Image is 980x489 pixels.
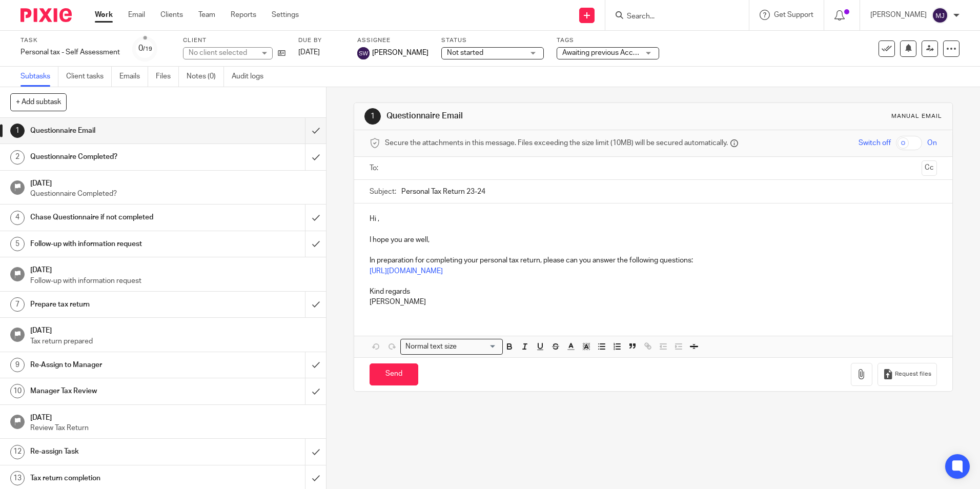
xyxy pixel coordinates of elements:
[30,357,207,373] h1: Re-Assign to Manager
[385,138,728,148] span: Secure the attachments in this message. Files exceeding the size limit (10MB) will be secured aut...
[21,8,72,22] img: Pixie
[30,336,316,347] p: Tax return prepared
[30,444,207,459] h1: Re-assign Task
[272,10,299,20] a: Settings
[932,7,948,24] img: svg%3E
[10,237,25,251] div: 5
[10,93,67,111] button: + Add subtask
[138,43,152,54] div: 0
[232,67,271,87] a: Audit logs
[370,235,936,245] p: I hope you are well,
[370,255,936,266] p: In preparation for completing your personal tax return, please can you answer the following quest...
[21,47,120,57] div: Personal tax - Self Assessment
[189,48,255,58] div: No client selected
[21,36,120,45] label: Task
[30,236,207,252] h1: Follow-up with information request
[10,150,25,165] div: 2
[30,189,316,199] p: Questionnaire Completed?
[441,36,544,45] label: Status
[460,341,497,352] input: Search for option
[400,339,503,355] div: Search for option
[30,210,207,225] h1: Chase Questionnaire if not completed
[859,138,891,148] span: Switch off
[119,67,148,87] a: Emails
[370,214,936,224] p: Hi ,
[370,187,396,197] label: Subject:
[30,471,207,486] h1: Tax return completion
[562,49,658,56] span: Awaiting previous Accountant
[557,36,659,45] label: Tags
[156,67,179,87] a: Files
[128,10,145,20] a: Email
[372,48,428,58] span: [PERSON_NAME]
[30,176,316,189] h1: [DATE]
[30,323,316,336] h1: [DATE]
[370,268,443,275] a: [URL][DOMAIN_NAME]
[30,262,316,275] h1: [DATE]
[10,471,25,485] div: 13
[66,67,112,87] a: Client tasks
[927,138,937,148] span: On
[30,276,316,286] p: Follow-up with information request
[891,112,942,120] div: Manual email
[231,10,256,20] a: Reports
[30,423,316,433] p: Review Tax Return
[10,124,25,138] div: 1
[30,383,207,399] h1: Manager Tax Review
[10,358,25,372] div: 9
[364,108,381,125] div: 1
[30,410,316,423] h1: [DATE]
[30,297,207,312] h1: Prepare tax return
[370,276,936,297] p: Kind regards
[187,67,224,87] a: Notes (0)
[10,211,25,225] div: 4
[10,445,25,459] div: 12
[298,36,344,45] label: Due by
[183,36,285,45] label: Client
[870,10,927,20] p: [PERSON_NAME]
[877,363,937,386] button: Request files
[626,12,718,22] input: Search
[447,49,483,56] span: Not started
[143,46,152,52] small: /19
[30,149,207,165] h1: Questionnaire Completed?
[370,163,381,173] label: To:
[357,47,370,59] img: svg%3E
[95,10,113,20] a: Work
[30,123,207,138] h1: Questionnaire Email
[370,363,418,385] input: Send
[21,67,58,87] a: Subtasks
[357,36,428,45] label: Assignee
[10,384,25,398] div: 10
[403,341,459,352] span: Normal text size
[298,49,320,56] span: [DATE]
[198,10,215,20] a: Team
[370,297,936,307] p: [PERSON_NAME]
[895,370,931,378] span: Request files
[774,11,813,18] span: Get Support
[386,111,675,121] h1: Questionnaire Email
[922,160,937,176] button: Cc
[10,297,25,312] div: 7
[160,10,183,20] a: Clients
